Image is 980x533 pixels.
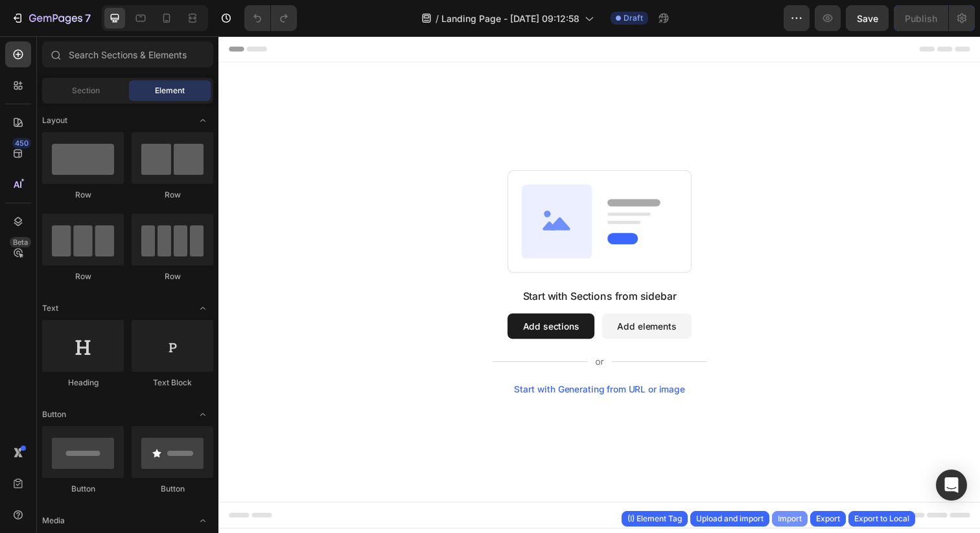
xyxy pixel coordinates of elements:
div: Row [132,189,213,201]
input: Search Sections & Elements [42,41,213,67]
div: Button [132,483,213,495]
span: Toggle open [192,404,213,425]
div: Start with Sections from sidebar [310,257,467,273]
button: Publish [894,5,948,31]
div: Row [42,189,124,201]
div: Import [778,513,802,525]
span: Toggle open [192,510,213,531]
div: Export to Local [854,513,909,525]
span: Save [857,13,878,24]
button: Upload and import [690,511,769,527]
button: Import [772,511,808,527]
div: Heading [42,377,124,389]
button: Add sections [295,283,384,309]
button: Export [810,511,846,527]
span: Text [42,302,58,314]
button: (I) Element Tag [622,511,688,527]
div: Export [816,513,840,525]
div: Beta [10,237,31,247]
span: Button [42,409,66,420]
div: Start with Generating from URL or image [302,356,476,366]
div: Text Block [132,377,213,389]
span: Section [72,85,100,96]
button: Export to Local [848,511,915,527]
button: Save [846,5,889,31]
div: (I) Element Tag [627,513,682,525]
div: Publish [905,12,937,25]
button: 7 [5,5,97,31]
div: Upload and import [696,513,764,525]
iframe: Design area [218,36,980,533]
div: Open Intercom Messenger [936,470,967,501]
div: Row [132,271,213,282]
div: Button [42,483,124,495]
p: 7 [85,10,91,26]
span: Draft [624,12,643,24]
div: Row [42,271,124,282]
div: Undo/Redo [244,5,297,31]
span: Toggle open [192,298,213,319]
span: Element [155,85,185,96]
span: Media [42,515,65,527]
span: / [436,12,439,25]
button: Add elements [391,283,483,309]
span: Layout [42,115,67,126]
span: Landing Page - [DATE] 09:12:58 [441,12,579,25]
span: Toggle open [192,110,213,131]
div: 450 [12,138,31,148]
